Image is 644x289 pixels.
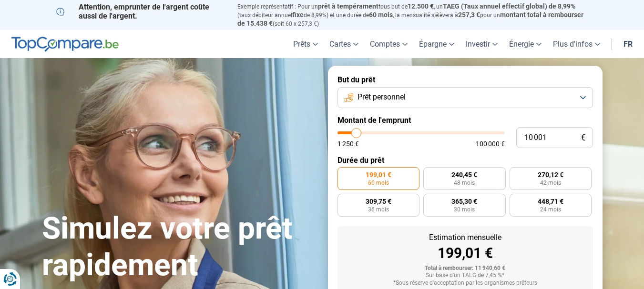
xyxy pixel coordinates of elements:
span: 48 mois [454,180,475,186]
span: fixe [292,11,304,19]
a: Épargne [413,30,460,58]
div: Estimation mensuelle [345,234,585,241]
span: 42 mois [540,180,561,186]
span: 1 250 € [337,140,359,147]
span: 60 mois [369,11,393,19]
label: Montant de l'emprunt [337,116,593,125]
span: 100 000 € [476,140,505,147]
a: Investir [460,30,503,58]
span: 448,71 € [538,198,563,205]
a: Prêts [287,30,324,58]
span: € [581,134,585,142]
button: Prêt personnel [337,87,593,108]
span: montant total à rembourser de 15.438 € [237,11,583,27]
span: 24 mois [540,207,561,212]
span: 36 mois [368,207,389,212]
span: TAEG (Taux annuel effectif global) de 8,99% [443,2,575,10]
span: 60 mois [368,180,389,186]
label: Durée du prêt [337,156,593,165]
span: 199,01 € [366,171,391,178]
p: Attention, emprunter de l'argent coûte aussi de l'argent. [56,2,226,20]
span: 270,12 € [538,171,563,178]
span: 309,75 € [366,198,391,205]
span: 365,30 € [451,198,477,205]
a: Énergie [503,30,547,58]
a: Cartes [324,30,364,58]
span: Prêt personnel [358,92,406,102]
span: prêt à tempérament [318,2,378,10]
label: But du prêt [337,75,593,84]
a: Plus d'infos [547,30,606,58]
span: 12.500 € [408,2,434,10]
div: *Sous réserve d'acceptation par les organismes prêteurs [345,280,585,287]
p: Exemple représentatif : Pour un tous but de , un (taux débiteur annuel de 8,99%) et une durée de ... [237,2,588,28]
div: 199,01 € [345,246,585,260]
span: 30 mois [454,207,475,212]
span: 257,3 € [458,11,480,19]
img: TopCompare [11,37,119,52]
a: Comptes [364,30,413,58]
a: fr [618,30,638,58]
span: 240,45 € [451,171,477,178]
div: Total à rembourser: 11 940,60 € [345,265,585,272]
h1: Simulez votre prêt rapidement [42,210,317,284]
div: Sur base d'un TAEG de 7,45 %* [345,272,585,279]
